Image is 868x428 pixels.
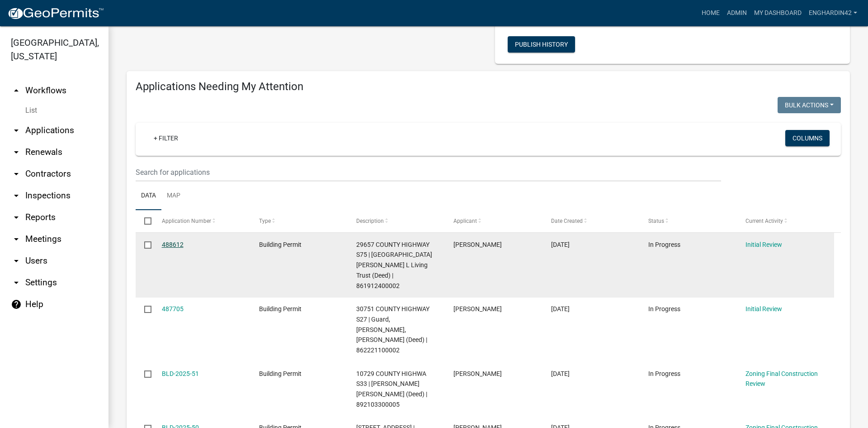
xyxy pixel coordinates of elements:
a: BLD-2025-51 [162,370,199,377]
i: arrow_drop_down [11,168,22,179]
span: Building Permit [259,370,302,377]
datatable-header-cell: Date Created [542,210,639,232]
span: Application Number [162,218,211,224]
a: My Dashboard [750,5,805,22]
h4: Applications Needing My Attention [136,80,841,93]
a: Zoning Final Construction Review [745,370,818,388]
span: Applicant [453,218,477,224]
a: 488612 [162,241,184,248]
span: Status [648,218,664,224]
a: 487705 [162,305,184,313]
a: + Filter [146,130,185,146]
span: Building Permit [259,305,302,313]
i: arrow_drop_down [11,190,22,201]
datatable-header-cell: Type [250,210,348,232]
i: help [11,299,22,310]
i: arrow_drop_up [11,85,22,96]
span: 10/03/2025 [551,305,570,313]
a: Map [161,182,186,211]
i: arrow_drop_down [11,277,22,288]
span: In Progress [648,370,680,377]
datatable-header-cell: Description [348,210,445,232]
a: Home [698,5,723,22]
datatable-header-cell: Applicant [445,210,542,232]
button: Bulk Actions [778,97,841,113]
i: arrow_drop_down [11,125,22,136]
a: Admin [723,5,750,22]
a: EngHardin42 [805,5,861,22]
a: Initial Review [745,241,782,248]
input: Search for applications [136,163,721,182]
span: 09/22/2025 [551,370,570,377]
datatable-header-cell: Select [136,210,153,232]
span: jeff simms [453,241,502,248]
span: 10/06/2025 [551,241,570,248]
datatable-header-cell: Status [640,210,737,232]
i: arrow_drop_down [11,255,22,266]
i: arrow_drop_down [11,212,22,223]
button: Columns [785,130,830,146]
span: 29657 COUNTY HIGHWAY S75 | Schwarck, Barbara L Living Trust (Deed) | 861912400002 [356,241,432,289]
datatable-header-cell: Current Activity [737,210,834,232]
a: Data [136,182,161,211]
span: 30751 COUNTY HIGHWAY S27 | Guard, Raymond H Guard, Donna (Deed) | 862221100002 [356,305,429,354]
datatable-header-cell: Application Number [153,210,250,232]
button: Publish History [508,36,575,53]
a: Initial Review [745,305,782,313]
i: arrow_drop_down [11,147,22,158]
span: 10729 COUNTY HIGHWA S33 | Williams, Thomas A Williams, Angela M (Deed) | 892103300005 [356,370,427,408]
span: Ryanne Prochnow [453,305,502,313]
wm-modal-confirm: Workflow Publish History [508,42,575,49]
span: Type [259,218,271,224]
span: Building Permit [259,241,302,248]
span: Current Activity [745,218,783,224]
span: Tom Williams [453,370,502,377]
span: Description [356,218,384,224]
span: In Progress [648,305,680,313]
span: In Progress [648,241,680,248]
i: arrow_drop_down [11,234,22,245]
span: Date Created [551,218,583,224]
